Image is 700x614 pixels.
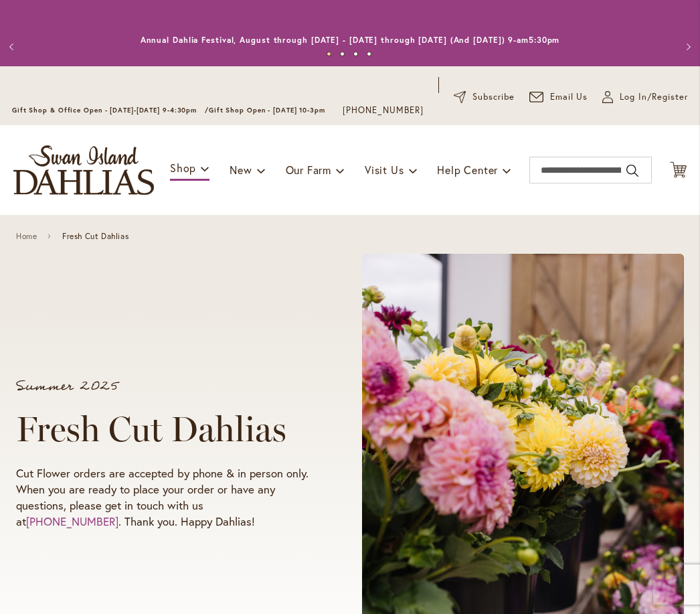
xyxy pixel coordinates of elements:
[286,163,331,177] span: Our Farm
[141,35,560,45] a: Annual Dahlia Festival, August through [DATE] - [DATE] through [DATE] (And [DATE]) 9-am5:30pm
[343,104,424,117] a: [PHONE_NUMBER]
[16,232,37,241] a: Home
[13,145,154,195] a: store logo
[62,232,128,241] span: Fresh Cut Dahlias
[16,409,311,449] h1: Fresh Cut Dahlias
[16,380,311,393] p: Summer 2025
[673,33,700,60] button: Next
[327,52,331,56] button: 1 of 4
[472,90,515,104] span: Subscribe
[209,106,325,114] span: Gift Shop Open - [DATE] 10-3pm
[340,52,345,56] button: 2 of 4
[16,465,311,530] p: Cut Flower orders are accepted by phone & in person only. When you are ready to place your order ...
[230,163,252,177] span: New
[367,52,371,56] button: 4 of 4
[26,514,118,529] a: [PHONE_NUMBER]
[170,161,196,175] span: Shop
[365,163,404,177] span: Visit Us
[353,52,358,56] button: 3 of 4
[602,90,688,104] a: Log In/Register
[620,90,688,104] span: Log In/Register
[550,90,588,104] span: Email Us
[454,90,515,104] a: Subscribe
[12,106,209,114] span: Gift Shop & Office Open - [DATE]-[DATE] 9-4:30pm /
[529,90,588,104] a: Email Us
[437,163,498,177] span: Help Center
